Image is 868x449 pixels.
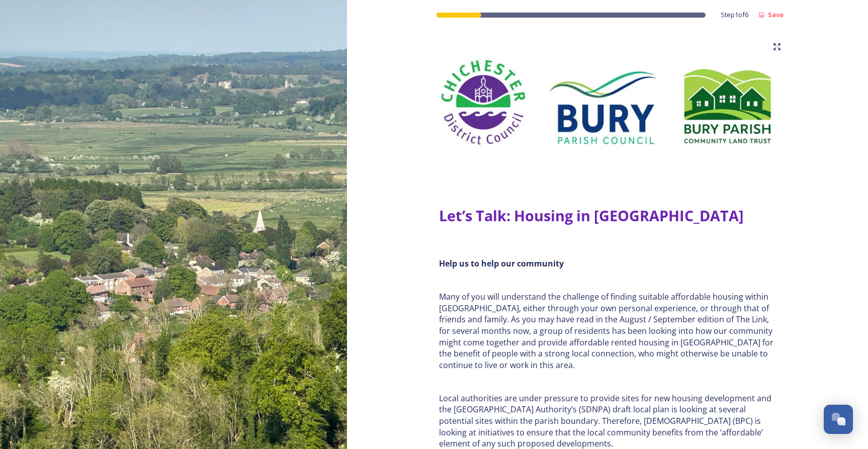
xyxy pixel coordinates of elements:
[768,10,784,19] strong: Save
[824,405,853,434] button: Open Chat
[439,206,744,225] strong: Let’s Talk: Housing in [GEOGRAPHIC_DATA]
[439,258,564,269] strong: Help us to help our community
[721,10,748,20] span: Step 1 of 6
[439,291,776,371] p: Many of you will understand the challenge of finding suitable affordable housing within [GEOGRAPH...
